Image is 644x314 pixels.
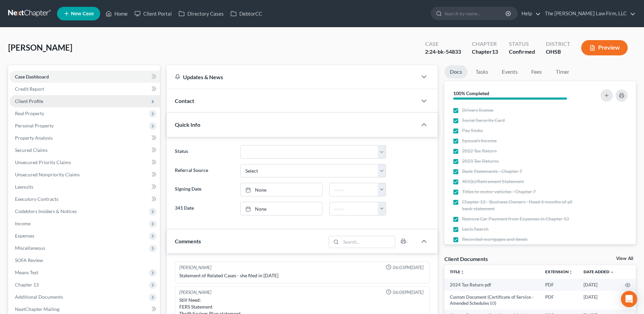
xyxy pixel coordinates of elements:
span: Recorded mortgages and deeds [462,236,528,243]
span: Property Analysis [15,135,53,141]
td: [DATE] [578,291,620,310]
div: Chapter [472,48,498,56]
i: unfold_more [460,270,464,274]
a: Date Added expand_more [584,269,614,274]
a: DebtorCC [227,7,265,20]
a: Events [496,65,523,78]
i: expand_more [610,270,614,274]
div: Status [509,40,535,48]
a: Unsecured Nonpriority Claims [10,169,160,181]
a: Docs [444,65,467,78]
input: Search... [341,236,395,248]
span: Titles to motor vehicles - Chapter 7 [462,188,536,195]
a: View All [616,256,633,261]
span: Spouse's Income [462,137,497,144]
span: Social Security Card [462,117,505,124]
button: Preview [581,40,628,55]
div: Statement of Related Cases - she filed in [DATE] [179,272,425,279]
div: Case [425,40,461,48]
span: 06:08PM[DATE] [393,289,424,296]
a: Case Dashboard [10,71,160,83]
a: Extensionunfold_more [545,269,573,274]
td: PDF [540,279,578,291]
div: Confirmed [509,48,535,56]
td: Custom Document (Certificate of Service - Amended Schedules I/J) [444,291,540,310]
span: Chapter 13 [15,282,39,287]
a: None [241,202,322,215]
td: [DATE] [578,279,620,291]
a: Client Portal [131,7,175,20]
span: Lexis Search [462,226,489,232]
span: Executory Contracts [15,196,58,202]
span: Expenses [15,233,34,239]
td: 2024 Tax Return-pdf [444,279,540,291]
span: Contact [175,98,194,104]
label: 341 Date [171,202,237,215]
a: Secured Claims [10,144,160,156]
span: Secured Claims [15,147,48,153]
div: [PERSON_NAME] [179,264,211,271]
span: NextChapter Mailing [15,306,59,312]
span: Credit Report [15,86,44,92]
a: Property Analysis [10,132,160,144]
a: SOFA Review [10,254,160,266]
a: Timer [550,65,575,78]
a: Home [102,7,131,20]
span: Drivers license [462,107,493,114]
strong: 100% Completed [453,90,489,96]
span: New Case [71,11,94,16]
label: Status [171,145,237,159]
span: Real Property [15,110,44,116]
div: [PERSON_NAME] [179,289,211,296]
div: Updates & News [175,73,409,81]
span: Income [15,221,31,226]
span: Codebtors Insiders & Notices [15,208,77,214]
span: 06:03PM[DATE] [393,264,424,271]
input: -- : -- [330,202,378,215]
span: Means Test [15,269,38,275]
span: Client Profile [15,98,43,104]
a: Help [518,7,541,20]
div: OHSB [546,48,570,56]
span: Additional Documents [15,294,63,300]
div: Open Intercom Messenger [621,291,637,307]
div: Client Documents [444,255,488,262]
input: Search by name... [444,7,507,20]
span: Bank Statements - Chapter 7 [462,168,522,175]
label: Signing Date [171,183,237,196]
a: Fees [526,65,548,78]
span: SOFA Review [15,257,43,263]
span: Unsecured Nonpriority Claims [15,172,80,177]
a: Directory Cases [175,7,227,20]
div: District [546,40,570,48]
span: Personal Property [15,123,54,128]
div: Chapter [472,40,498,48]
input: -- : -- [330,183,378,196]
a: None [241,183,322,196]
label: Referral Source [171,164,237,178]
a: Lawsuits [10,181,160,193]
span: 13 [492,48,498,55]
a: Executory Contracts [10,193,160,205]
span: Unsecured Priority Claims [15,159,71,165]
a: Unsecured Priority Claims [10,156,160,169]
span: Quick Info [175,121,200,128]
td: PDF [540,291,578,310]
span: Chapter 13 - Business Owners - Need 6 months of all bank statement [462,198,582,212]
span: 401(k)/Retirement Statement [462,178,524,185]
a: The [PERSON_NAME] Law Firm, LLC [541,7,636,20]
span: Pay Stubs [462,127,483,134]
i: unfold_more [569,270,573,274]
span: Comments [175,238,201,244]
span: [PERSON_NAME] [8,42,72,52]
span: Case Dashboard [15,74,49,80]
div: 2:24-bk-54833 [425,48,461,56]
span: 2023 Tax Returns [462,158,499,164]
a: Credit Report [10,83,160,95]
span: Lawsuits [15,184,33,190]
span: Miscellaneous [15,245,45,251]
span: Remove Car Payment from Expenses in Chapter 13 [462,215,569,222]
span: 2022 Tax Return [462,147,497,154]
a: Titleunfold_more [450,269,464,274]
a: Tasks [470,65,494,78]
